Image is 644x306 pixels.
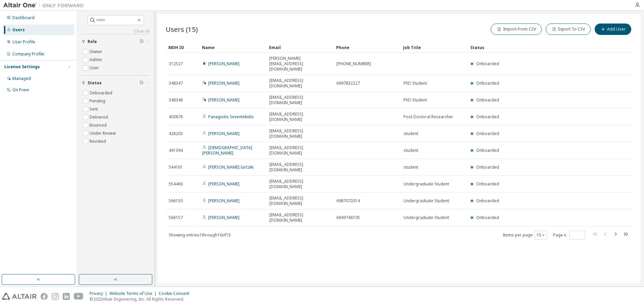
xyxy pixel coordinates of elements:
div: Company Profile [12,51,44,57]
label: Owner [90,48,104,56]
div: Name [202,42,264,53]
span: 348348 [169,97,183,103]
span: Undergraduate Student [404,181,449,187]
span: [EMAIL_ADDRESS][DOMAIN_NAME] [269,78,330,89]
span: [EMAIL_ADDRESS][DOMAIN_NAME] [269,145,330,156]
div: Status [470,42,598,53]
p: © 2025 Altair Engineering, Inc. All Rights Reserved. [90,296,193,302]
span: Page n. [553,231,585,239]
div: Email [269,42,331,53]
img: facebook.svg [41,293,48,300]
span: Users (15) [166,25,198,34]
span: 348347 [169,81,183,86]
span: 6987072014 [336,198,360,204]
span: Undergraduate Student [404,198,449,204]
div: Cookie Consent [159,291,193,296]
span: 6997832227 [336,81,360,86]
span: Onboarded [476,131,499,136]
img: altair_logo.svg [2,293,37,300]
div: License Settings [4,64,40,70]
button: Add User [595,24,631,35]
div: Dashboard [12,15,35,20]
span: student [404,165,418,170]
span: [EMAIL_ADDRESS][DOMAIN_NAME] [269,128,330,139]
a: Clear all [82,29,150,34]
a: [PERSON_NAME] [208,131,239,136]
label: Onboarded [90,89,114,97]
a: [PERSON_NAME] [208,80,239,86]
div: On Prem [12,87,29,93]
span: 544161 [169,165,183,170]
span: [EMAIL_ADDRESS][DOMAIN_NAME] [269,162,330,173]
span: 428203 [169,131,183,136]
label: Admin [90,56,103,64]
span: 6949746105 [336,215,360,220]
span: Items per page [503,231,547,239]
span: Onboarded [476,80,499,86]
span: Undergraduate Student [404,215,449,220]
img: Altair One [3,2,87,9]
img: linkedin.svg [63,293,70,300]
label: Under Review [90,129,117,137]
span: student [404,148,418,153]
span: [EMAIL_ADDRESS][DOMAIN_NAME] [269,95,330,105]
span: Onboarded [476,181,499,187]
span: [EMAIL_ADDRESS][DOMAIN_NAME] [269,112,330,122]
div: Managed [12,76,31,81]
div: Website Terms of Use [109,291,159,296]
label: Delivered [90,113,109,121]
span: Post-Doctoral Researcher [404,114,453,120]
a: [PERSON_NAME] [208,97,239,103]
span: Onboarded [476,61,499,67]
label: Revoked [90,137,107,145]
div: Privacy [90,291,109,296]
span: Onboarded [476,215,499,220]
span: Clear filter [140,80,144,86]
span: 554460 [169,181,183,187]
button: Status [82,76,150,90]
span: Onboarded [476,147,499,153]
div: Users [12,27,25,33]
div: User Profile [12,39,35,45]
button: Export To CSV [546,24,591,35]
span: Status [88,80,102,86]
label: Pending [90,97,107,105]
span: PhD Student [404,97,427,103]
span: Onboarded [476,164,499,170]
span: [PHONE_NUMBER] [336,61,371,67]
span: 566150 [169,198,183,204]
a: [PERSON_NAME] [208,181,239,187]
button: 10 [536,232,545,238]
a: Panagiotis Seventekidis [208,114,254,120]
label: Bounced [90,121,108,129]
a: [PERSON_NAME] [208,215,239,220]
button: Role [82,34,150,49]
span: Onboarded [476,114,499,120]
span: Role [88,39,97,44]
button: Import From CSV [491,24,542,35]
span: [PERSON_NAME][EMAIL_ADDRESS][DOMAIN_NAME] [269,56,330,72]
span: 491394 [169,148,183,153]
img: instagram.svg [52,293,59,300]
span: Onboarded [476,97,499,103]
span: [EMAIL_ADDRESS][DOMAIN_NAME] [269,195,330,206]
label: User [90,64,100,72]
label: Sent [90,105,99,113]
img: youtube.svg [74,293,84,300]
div: MDH ID [168,42,197,53]
span: Clear filter [140,39,144,44]
span: student [404,131,418,136]
span: [EMAIL_ADDRESS][DOMAIN_NAME] [269,179,330,189]
a: [PERSON_NAME] [208,198,239,204]
div: Job Title [403,42,465,53]
a: [DEMOGRAPHIC_DATA][PERSON_NAME] [202,145,252,156]
span: 403876 [169,114,183,120]
a: [PERSON_NAME] [208,61,239,67]
span: Showing entries 1 through 10 of 15 [169,232,231,238]
span: PhD Student [404,81,427,86]
span: [EMAIL_ADDRESS][DOMAIN_NAME] [269,212,330,223]
a: [PERSON_NAME] Girtziki [208,164,254,170]
span: 566157 [169,215,183,220]
span: Onboarded [476,198,499,204]
span: 312527 [169,61,183,67]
